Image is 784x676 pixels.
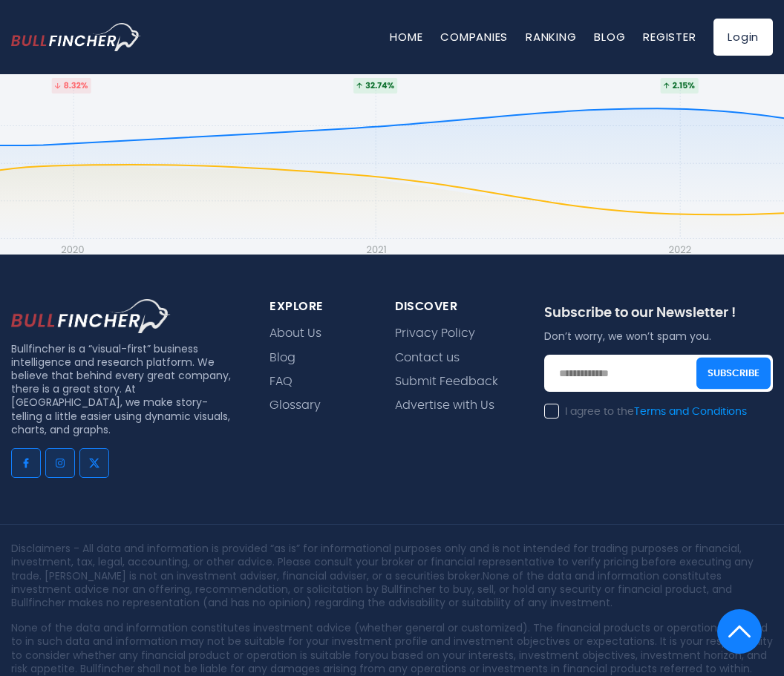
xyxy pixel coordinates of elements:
[395,326,475,341] a: Privacy Policy
[713,19,773,56] a: Login
[544,435,725,481] iframe: reCAPTCHA
[269,375,293,389] a: FAQ
[45,448,75,478] a: Go to instagram
[544,405,747,419] label: I agree to the
[395,375,498,389] a: Submit Feedback
[11,542,773,609] p: Disclaimers - All data and information is provided “as is” for informational purposes only and is...
[11,23,163,50] a: Go to homepage
[11,299,171,333] img: footer logo
[643,29,696,45] a: Register
[269,351,295,365] a: Blog
[594,29,625,45] a: Blog
[634,407,747,417] a: Terms and Conditions
[11,342,237,436] p: Bullfincher is a “visual-first” business intelligence and research platform. We believe that behi...
[11,23,141,50] img: bullfincher logo
[269,398,321,413] a: Glossary
[544,305,773,329] div: Subscribe to our Newsletter !
[395,299,522,315] div: Discover
[544,329,773,343] p: Don’t worry, we won’t spam you.
[269,299,373,315] div: explore
[390,29,422,45] a: Home
[395,351,460,365] a: Contact us
[526,29,576,45] a: Ranking
[269,326,321,341] a: About Us
[440,29,508,45] a: Companies
[79,448,109,478] a: Go to twitter
[395,398,494,413] a: Advertise with Us
[696,358,771,390] button: Subscribe
[11,448,41,478] a: Go to facebook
